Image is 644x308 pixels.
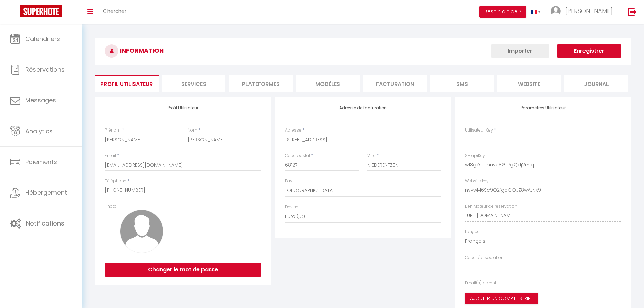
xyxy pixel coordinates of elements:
li: Journal [564,75,628,92]
button: Importer [491,44,549,58]
button: Enregistrer [557,44,621,58]
label: Photo [105,203,117,210]
label: Lien Moteur de réservation [465,203,517,210]
button: Changer le mot de passe [105,263,261,277]
label: Email(s) parent [465,280,496,286]
span: Réservations [25,65,65,74]
label: Devise [285,204,299,210]
h4: Profil Utilisateur [105,105,261,110]
li: Services [162,75,225,92]
span: Messages [25,96,56,104]
span: Paiements [25,158,57,166]
label: Téléphone [105,178,126,184]
label: Ville [367,152,376,159]
label: Email [105,152,116,159]
label: Code d'association [465,255,504,261]
label: SH apiKey [465,152,485,159]
li: Profil Utilisateur [95,75,158,92]
img: Super Booking [20,5,62,17]
span: [PERSON_NAME] [565,7,613,15]
h4: Adresse de facturation [285,105,442,110]
label: Utilisateur Key [465,127,493,134]
li: MODÈLES [296,75,360,92]
img: logout [628,7,637,16]
li: Plateformes [229,75,292,92]
h4: Paramètres Utilisateur [465,105,621,110]
label: Nom [188,127,197,134]
label: Pays [285,178,295,184]
button: Besoin d'aide ? [479,6,526,18]
span: Hébergement [25,188,67,197]
button: Ajouter un compte Stripe [465,293,538,304]
li: SMS [430,75,494,92]
img: ... [551,6,561,16]
label: Prénom [105,127,121,134]
span: Analytics [25,127,53,135]
span: Calendriers [25,34,60,43]
li: website [497,75,561,92]
label: Code postal [285,152,310,159]
span: Notifications [26,219,64,228]
label: Langue [465,229,480,235]
label: Adresse [285,127,301,134]
label: Website key [465,178,489,184]
li: Facturation [363,75,427,92]
img: avatar.png [120,210,163,253]
h3: INFORMATION [95,38,631,65]
span: Chercher [103,7,126,15]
